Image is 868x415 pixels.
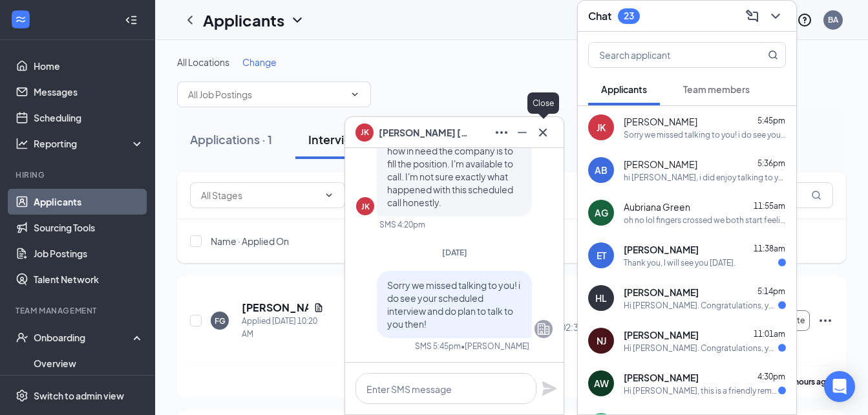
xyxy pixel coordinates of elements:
div: JK [361,201,370,212]
div: Applied [DATE] 10:20 AM [242,315,324,341]
div: Thank you, I will see you [DATE]. [624,257,736,268]
div: FG [215,315,226,326]
svg: Document [313,303,324,313]
span: [PERSON_NAME] [PERSON_NAME] [379,125,469,140]
button: Cross [533,122,553,143]
span: 5:14pm [757,286,785,296]
span: Aubriana Green [624,200,690,213]
svg: Plane [542,381,557,396]
div: AB [595,164,608,176]
a: Overview [34,350,144,376]
span: 4:30pm [757,372,785,381]
span: Team members [683,83,750,95]
div: Close [527,92,559,114]
div: Hi [PERSON_NAME]. Congratulations, your meeting with [DEMOGRAPHIC_DATA]-fil-A for Front of House ... [624,343,778,354]
div: Onboarding [34,331,133,344]
div: Hi [PERSON_NAME]. Congratulations, your meeting with [DEMOGRAPHIC_DATA]-fil-A for Four-Day Work W... [624,300,778,311]
button: ComposeMessage [742,6,763,27]
span: Name · Applied On [211,235,289,248]
a: Scheduling [34,105,144,131]
svg: Cross [535,125,551,140]
h1: Applicants [203,9,284,31]
svg: ChevronDown [290,12,305,28]
svg: MagnifyingGlass [768,50,778,60]
div: Hiring [16,169,142,180]
span: Applicants [601,83,647,95]
div: SMS 4:20pm [379,219,425,230]
span: [PERSON_NAME] [624,328,699,341]
svg: Company [536,321,551,337]
div: Applications · 1 [190,131,272,147]
span: All Locations [177,56,229,68]
div: oh no lol fingers crossed we both start feeling better [DATE]!! [624,215,786,226]
svg: Minimize [514,125,530,140]
span: [PERSON_NAME] [624,286,699,299]
div: Interviews · 45 [308,131,389,147]
svg: ComposeMessage [745,8,760,24]
a: Messages [34,79,144,105]
span: 11:01am [754,329,785,339]
div: Reporting [34,137,145,150]
span: [PERSON_NAME] [624,371,699,384]
div: AG [595,206,608,219]
input: All Stages [201,188,319,202]
a: Home [34,53,144,79]
svg: ChevronDown [768,8,783,24]
div: Sorry we missed talking to you! i do see your scheduled interview and do plan to talk to you then! [624,129,786,140]
h5: [PERSON_NAME] [242,301,308,315]
div: Switch to admin view [34,389,124,402]
span: • [PERSON_NAME] [461,341,529,352]
div: Open Intercom Messenger [824,371,855,402]
svg: Analysis [16,137,28,150]
svg: ChevronLeft [182,12,198,28]
span: Change [242,56,277,68]
span: 5:36pm [757,158,785,168]
svg: ChevronDown [324,190,334,200]
svg: Collapse [125,14,138,27]
button: ChevronDown [765,6,786,27]
svg: MagnifyingGlass [811,190,821,200]
span: 5:45pm [757,116,785,125]
span: 11:55am [754,201,785,211]
div: HL [595,292,607,304]
svg: WorkstreamLogo [14,13,27,26]
svg: QuestionInfo [797,12,812,28]
div: AW [594,377,609,390]
button: Ellipses [491,122,512,143]
input: Search applicant [589,43,742,67]
svg: UserCheck [16,331,28,344]
button: Minimize [512,122,533,143]
div: NJ [597,334,606,347]
span: [PERSON_NAME] [624,243,699,256]
div: hi [PERSON_NAME], i did enjoy talking to you briefly [DATE] and do want to set you up for a quick... [624,172,786,183]
a: Talent Network [34,266,144,292]
svg: Ellipses [494,125,509,140]
div: JK [597,121,606,134]
div: SMS 5:45pm [415,341,461,352]
svg: Ellipses [818,313,833,328]
a: Sourcing Tools [34,215,144,240]
span: [PERSON_NAME] [624,115,697,128]
svg: Settings [16,389,28,402]
span: Sorry we missed talking to you! i do see your scheduled interview and do plan to talk to you then! [387,279,520,330]
a: Applicants [34,189,144,215]
a: Job Postings [34,240,144,266]
span: [DATE] [442,248,467,257]
b: 8 hours ago [789,377,831,387]
div: ET [597,249,606,262]
h3: Chat [588,9,611,23]
input: All Job Postings [188,87,344,101]
span: [PERSON_NAME] [624,158,697,171]
div: Hi [PERSON_NAME], this is a friendly reminder. Your interview with [DEMOGRAPHIC_DATA]-fil-A for F... [624,385,778,396]
svg: ChevronDown [350,89,360,100]
div: 23 [624,10,634,21]
div: Team Management [16,305,142,316]
span: 11:38am [754,244,785,253]
div: BA [828,14,838,25]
